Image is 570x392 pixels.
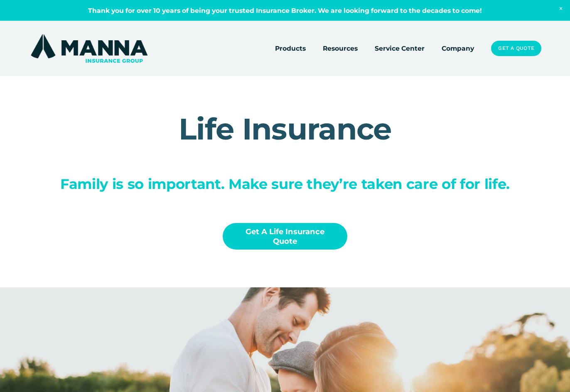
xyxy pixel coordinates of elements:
img: Manna Insurance Group [29,32,150,65]
span: Resources [323,43,358,54]
span: Products [275,43,306,54]
a: Get a Quote [491,41,541,56]
a: folder dropdown [323,42,358,54]
a: folder dropdown [275,42,306,54]
a: Company [442,42,474,54]
a: Service Center [375,42,425,54]
span: Life Insurance [179,111,392,147]
span: Family is so important. Make sure they’re taken care of for life. [60,175,510,192]
a: Get a Life Insurance Quote [223,223,347,250]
